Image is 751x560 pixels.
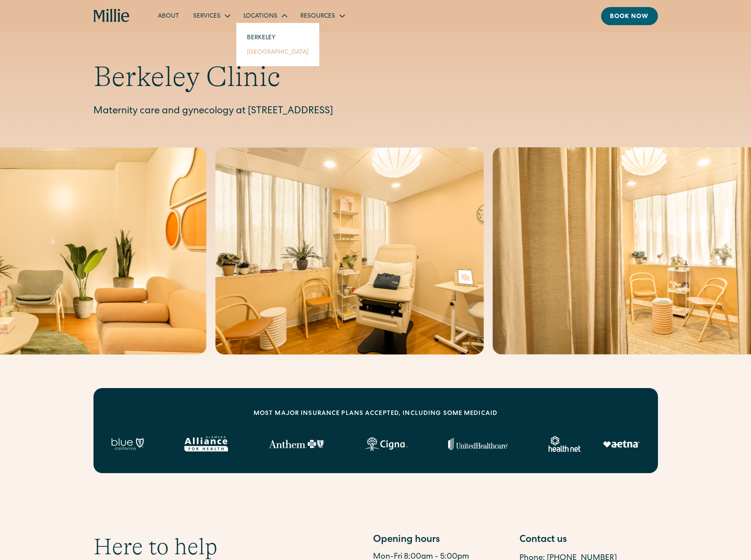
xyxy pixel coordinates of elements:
a: [GEOGRAPHIC_DATA] [240,45,316,59]
div: Resources [300,12,335,21]
img: Alameda Alliance logo [184,436,228,452]
div: Opening hours [373,533,512,548]
h1: Berkeley Clinic [93,60,658,94]
div: Locations [243,12,277,21]
img: Cigna logo [365,437,407,451]
img: Healthnet logo [549,436,582,452]
a: Book now [601,7,658,25]
div: Resources [293,8,351,23]
img: Blue California logo [111,438,144,450]
div: Contact us [519,533,658,548]
div: Services [193,12,220,21]
img: Anthem Logo [269,440,324,448]
div: Services [186,8,236,23]
a: Berkeley [240,30,316,45]
img: Aetna logo [603,441,640,448]
nav: Locations [236,23,319,66]
div: Locations [236,8,293,23]
a: home [93,9,130,23]
a: About [151,8,186,23]
img: United Healthcare logo [448,438,508,450]
div: Book now [610,12,649,22]
p: Maternity care and gynecology at [STREET_ADDRESS] [93,105,658,119]
div: MOST MAJOR INSURANCE PLANS ACCEPTED, INCLUDING some MEDICAID [254,409,497,418]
